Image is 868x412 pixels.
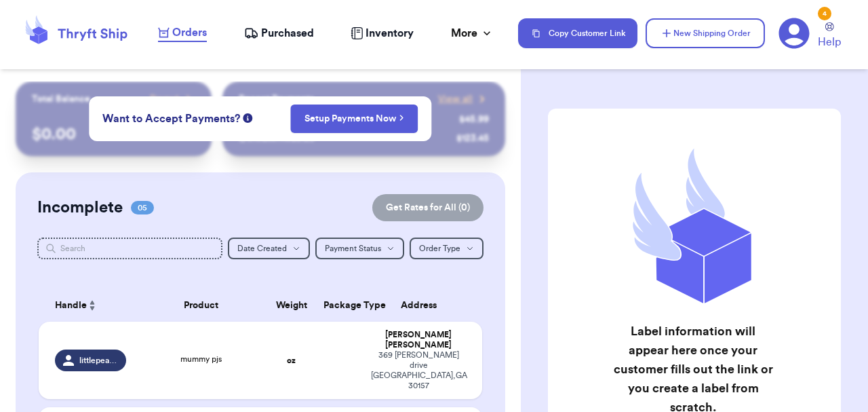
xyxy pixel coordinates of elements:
th: Weight [268,289,315,322]
span: View all [438,92,473,106]
span: Order Type [419,244,460,252]
span: Payout [150,92,179,106]
strong: oz [287,356,296,364]
span: Help [818,34,841,50]
span: 05 [131,201,154,214]
h2: Incomplete [37,197,123,219]
button: Order Type [410,238,484,259]
span: Inventory [366,25,414,41]
button: Setup Payments Now [290,105,418,133]
th: Product [134,289,268,322]
span: Want to Accept Payments? [102,111,240,127]
button: Copy Customer Link [518,18,637,48]
input: Search [37,238,222,259]
a: Payout [150,92,195,106]
div: $ 123.45 [456,132,489,145]
div: More [451,25,494,41]
a: Setup Payments Now [304,112,404,126]
span: Date Created [237,244,287,252]
div: $ 45.99 [459,113,489,126]
a: 4 [778,18,810,49]
div: [PERSON_NAME] [PERSON_NAME] [371,330,466,350]
span: Handle [55,299,87,313]
span: Purchased [261,25,314,41]
span: Payment Status [325,244,381,252]
span: Orders [172,24,207,41]
p: Recent Payments [239,92,314,106]
a: Purchased [244,25,314,41]
p: $ 0.00 [32,124,195,145]
a: Orders [158,24,207,42]
a: Inventory [351,25,414,41]
button: Get Rates for All (0) [372,194,484,221]
th: Package Type [315,289,363,322]
a: Help [818,22,841,50]
button: Payment Status [315,238,404,259]
button: Date Created [228,238,310,259]
span: littlepeach.thrifts [79,355,118,366]
p: Total Balance [32,92,90,106]
div: 4 [818,7,831,20]
button: Sort ascending [87,297,98,314]
span: mummy pjs [180,355,222,363]
button: New Shipping Order [646,18,765,48]
a: View all [438,92,489,106]
th: Address [363,289,482,322]
div: 369 [PERSON_NAME] drive [GEOGRAPHIC_DATA] , GA 30157 [371,350,466,391]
